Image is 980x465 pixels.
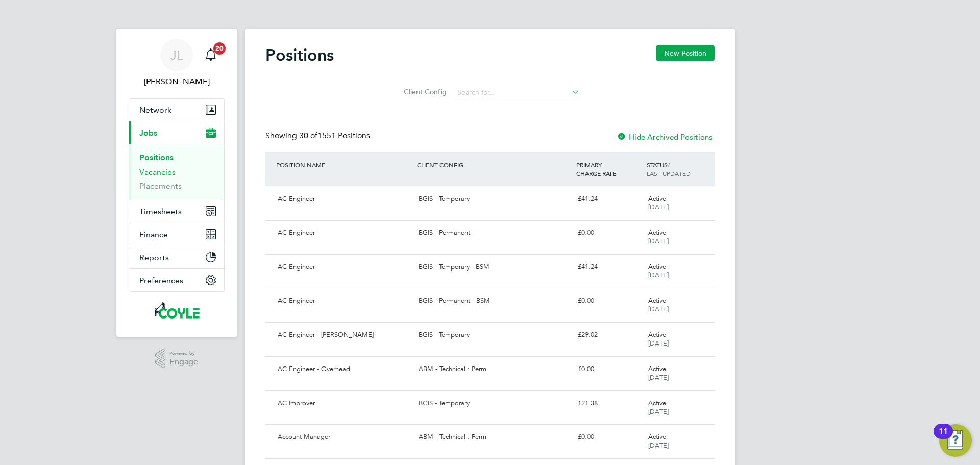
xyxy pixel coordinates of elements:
[129,76,225,88] span: Jenna Last
[574,190,644,207] div: £41.24
[139,181,182,191] a: Placements
[139,128,157,138] span: Jobs
[414,327,573,344] div: BGIS - Temporary
[574,429,644,446] div: £0.00
[129,246,224,268] button: Reports
[414,225,573,241] div: BGIS - Permanent
[154,302,199,319] img: coyles-logo-retina.png
[274,292,414,309] div: AC Engineer
[139,207,182,216] span: Timesheets
[274,190,414,207] div: AC Engineer
[139,276,183,285] span: Preferences
[648,364,666,373] span: Active
[265,45,334,65] h2: Positions
[648,432,666,441] span: Active
[574,327,644,344] div: £29.02
[648,399,666,407] span: Active
[574,361,644,378] div: £0.00
[401,87,447,96] label: Client Config
[155,349,199,369] a: Powered byEngage
[414,190,573,207] div: BGIS - Temporary
[648,339,669,348] span: [DATE]
[129,144,224,200] div: Jobs
[139,230,168,239] span: Finance
[939,424,972,457] button: Open Resource Center, 11 new notifications
[414,156,573,174] div: CLIENT CONFIG
[170,48,183,62] span: JL
[574,225,644,241] div: £0.00
[414,259,573,276] div: BGIS - Temporary - BSM
[648,228,666,237] span: Active
[414,292,573,309] div: BGIS - Permanent - BSM
[574,395,644,412] div: £21.38
[274,429,414,446] div: Account Manager
[201,39,221,71] a: 20
[648,296,666,305] span: Active
[648,441,669,450] span: [DATE]
[648,373,669,382] span: [DATE]
[939,431,948,445] div: 11
[169,349,198,358] span: Powered by
[644,156,715,182] div: STATUS
[274,259,414,276] div: AC Engineer
[648,330,666,339] span: Active
[574,156,644,182] div: PRIMARY CHARGE RATE
[265,131,372,141] div: Showing
[129,302,225,319] a: Go to home page
[169,358,198,366] span: Engage
[139,105,171,115] span: Network
[274,395,414,412] div: AC Improver
[139,253,169,262] span: Reports
[129,223,224,246] button: Finance
[299,131,370,141] span: 1551 Positions
[274,156,414,174] div: POSITION NAME
[129,269,224,291] button: Preferences
[656,45,715,61] button: New Position
[116,29,237,337] nav: Main navigation
[129,39,225,88] a: JL[PERSON_NAME]
[668,161,670,169] span: /
[574,292,644,309] div: £0.00
[648,203,669,211] span: [DATE]
[129,99,224,121] button: Network
[648,262,666,271] span: Active
[648,194,666,203] span: Active
[648,305,669,313] span: [DATE]
[414,395,573,412] div: BGIS - Temporary
[274,225,414,241] div: AC Engineer
[648,271,669,279] span: [DATE]
[139,153,174,162] a: Positions
[274,361,414,378] div: AC Engineer - Overhead
[414,361,573,378] div: ABM - Technical : Perm
[414,429,573,446] div: ABM - Technical : Perm
[299,131,317,141] span: 30 of
[213,42,226,55] span: 20
[574,259,644,276] div: £41.24
[274,327,414,344] div: AC Engineer - [PERSON_NAME]
[617,132,713,142] label: Hide Archived Positions
[647,169,691,177] span: LAST UPDATED
[139,167,176,177] a: Vacancies
[648,407,669,416] span: [DATE]
[129,200,224,223] button: Timesheets
[648,237,669,246] span: [DATE]
[454,86,580,100] input: Search for...
[129,121,224,144] button: Jobs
